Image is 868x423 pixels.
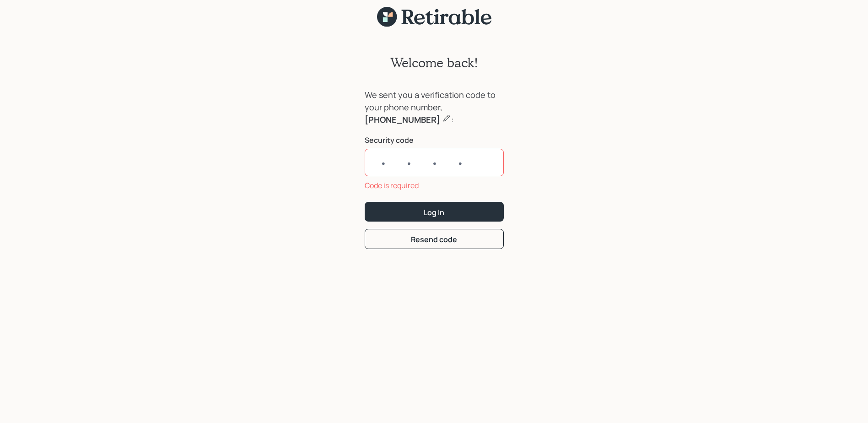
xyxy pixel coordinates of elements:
button: Resend code [365,229,504,249]
label: Security code [365,135,504,145]
div: Log In [424,207,444,217]
div: We sent you a verification code to your phone number, : [365,89,504,126]
button: Log In [365,202,504,222]
b: [PHONE_NUMBER] [365,114,440,125]
div: Code is required [365,180,504,191]
h2: Welcome back! [390,55,478,70]
div: Resend code [411,234,457,244]
input: •••• [365,149,504,176]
